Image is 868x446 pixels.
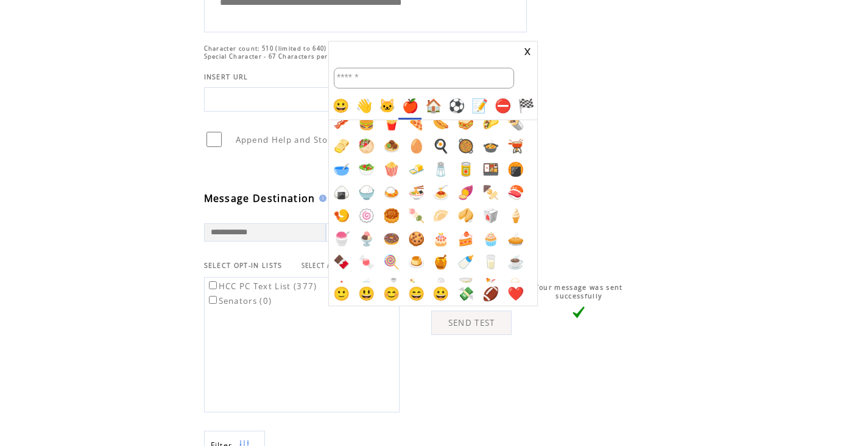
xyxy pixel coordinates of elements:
[209,281,217,289] input: HCC PC Text List (377)
[431,311,512,335] a: SEND TEST
[206,295,272,306] label: Senators (0)
[209,296,217,304] input: Senators (0)
[535,283,623,300] span: Your message was sent successfully
[573,306,585,318] img: vLarge.png
[206,281,317,292] label: HCC PC Text List (377)
[302,262,339,270] a: SELECT ALL
[204,261,283,270] span: SELECT OPT-IN LISTS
